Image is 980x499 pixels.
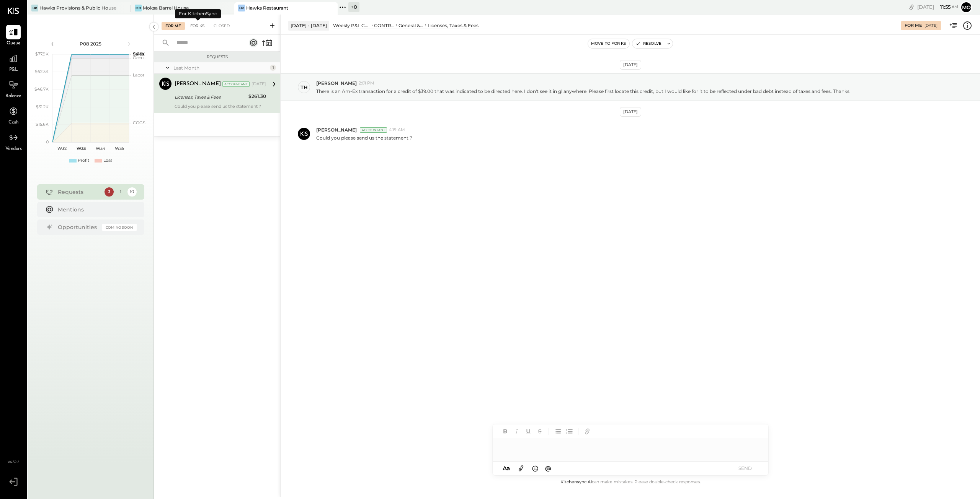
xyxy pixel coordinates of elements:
[127,187,137,197] div: 10
[512,426,522,436] button: Italic
[31,5,38,11] div: HP
[103,158,112,164] div: Loss
[133,51,144,57] text: Sales
[105,187,114,197] div: 3
[116,187,125,197] div: 1
[960,1,972,13] button: mo
[288,21,329,30] div: [DATE] - [DATE]
[58,223,98,231] div: Opportunities
[564,426,574,436] button: Ordered List
[248,93,266,100] div: $261.30
[924,23,938,28] div: [DATE]
[39,5,116,11] div: Hawks Provisions & Public House
[348,2,359,12] div: + 0
[175,93,246,101] div: Licenses, Taxes & Fees
[543,463,554,473] button: @
[620,107,641,117] div: [DATE]
[238,5,245,11] div: HR
[545,465,551,472] span: @
[917,3,958,11] div: [DATE]
[0,78,26,100] a: Balance
[102,224,137,231] div: Coming Soon
[270,65,276,71] div: 1
[8,119,18,126] span: Cash
[58,188,101,196] div: Requests
[500,464,513,473] button: Aa
[78,158,89,164] div: Profit
[582,426,592,436] button: Add URL
[186,22,208,30] div: For KS
[428,22,479,29] div: Licenses, Taxes & Fees
[133,72,144,78] text: Labor
[175,9,221,18] div: For KitchenSync
[620,60,641,70] div: [DATE]
[95,146,105,151] text: W34
[36,104,49,109] text: $31.2K
[143,5,189,11] div: Moksa Barrel House
[210,22,234,30] div: Closed
[5,93,21,100] span: Balance
[0,104,26,126] a: Cash
[34,86,49,92] text: $46.7K
[246,5,288,11] div: Hawks Restaurant
[500,426,510,436] button: Bold
[0,51,26,73] a: P&L
[908,3,915,11] div: copy link
[58,41,123,47] div: P08 2025
[252,81,266,87] div: [DATE]
[7,40,21,47] span: Queue
[588,39,629,48] button: Move to for ks
[316,88,849,94] p: There is an Am-Ex transaction for a credit of $39.00 that was indicated to be directed here. I do...
[316,80,357,86] span: [PERSON_NAME]
[535,426,545,436] button: Strikethrough
[506,465,510,472] span: a
[632,39,665,48] button: Resolve
[359,80,374,86] span: 2:01 PM
[77,146,86,151] text: W33
[333,22,370,29] div: Weekly P&L Comparison
[115,146,124,151] text: W35
[175,104,266,109] div: Could you please send us the statement ?
[399,22,424,29] div: General & Administrative Expenses
[158,54,276,60] div: Requests
[523,426,533,436] button: Underline
[0,130,26,153] a: Vendors
[175,80,221,88] div: [PERSON_NAME]
[57,146,67,151] text: W32
[173,65,268,71] div: Last Month
[46,139,49,145] text: 0
[222,81,250,87] div: Accountant
[301,84,308,91] div: Th
[35,69,49,74] text: $62.3K
[133,55,146,60] text: Occu...
[162,22,185,30] div: For Me
[316,127,357,133] span: [PERSON_NAME]
[905,23,922,29] div: For Me
[0,25,26,47] a: Queue
[35,51,49,57] text: $77.9K
[360,127,387,133] div: Accountant
[730,463,761,473] button: SEND
[9,67,18,73] span: P&L
[36,122,49,127] text: $15.6K
[374,22,394,29] div: CONTROLLABLE EXPENSES
[553,426,563,436] button: Unordered List
[133,120,145,125] text: COGS
[5,146,22,153] span: Vendors
[389,127,405,133] span: 4:19 AM
[316,135,412,141] p: Could you please send us the statement ?
[58,206,133,213] div: Mentions
[135,5,142,11] div: MB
